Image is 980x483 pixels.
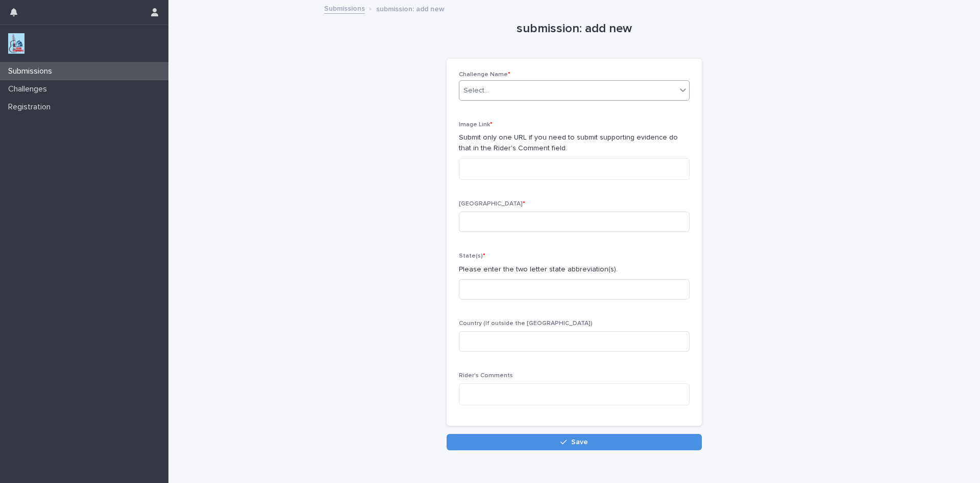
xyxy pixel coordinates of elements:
button: Save [447,434,702,450]
p: Submissions [4,66,60,76]
p: Please enter the two letter state abbreviation(s). [459,264,690,275]
p: submission: add new [376,3,445,14]
span: State(s) [459,253,485,259]
span: Save [571,439,588,446]
p: Registration [4,102,59,112]
a: Submissions [324,2,365,14]
span: Country (If outside the [GEOGRAPHIC_DATA]) [459,320,593,327]
div: Select... [463,85,489,96]
span: [GEOGRAPHIC_DATA] [459,201,525,207]
span: Challenge Name [459,72,510,78]
span: Rider's Comments [459,373,513,379]
span: Image Link [459,122,493,128]
p: Submit only one URL if you need to submit supporting evidence do that in the Rider's Comment field. [459,132,690,154]
h1: submission: add new [447,21,702,36]
img: jxsLJbdS1eYBI7rVAS4p [8,33,24,54]
p: Challenges [4,84,55,94]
